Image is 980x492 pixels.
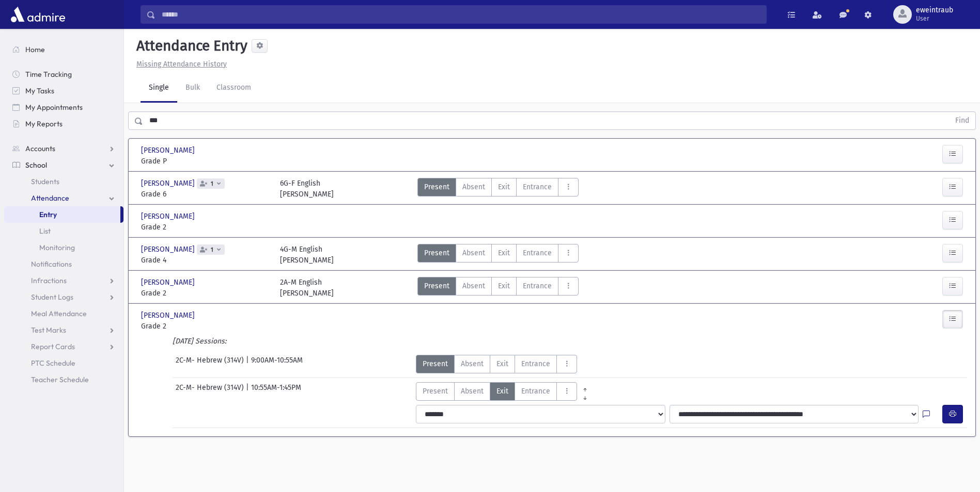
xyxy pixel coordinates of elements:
[498,281,510,291] span: Exit
[209,247,215,253] span: 1
[176,382,246,401] span: 2C-M- Hebrew (314V)
[4,83,123,99] a: My Tasks
[31,276,67,285] span: Infractions
[523,281,552,291] span: Entrance
[461,358,484,369] span: Absent
[4,116,123,132] a: My Reports
[25,160,47,170] span: School
[4,338,123,355] a: Report Cards
[141,74,177,103] a: Single
[39,243,75,252] span: Monitoring
[141,178,197,189] span: [PERSON_NAME]
[417,244,579,266] div: AttTypes
[251,382,301,401] span: 10:55AM-1:45PM
[424,248,449,258] span: Present
[31,309,87,318] span: Meal Attendance
[176,355,246,373] span: 2C-M- Hebrew (314V)
[141,321,270,332] span: Grade 2
[136,60,227,69] u: Missing Attendance History
[577,382,593,390] a: All Prior
[280,178,334,200] div: 6G-F English [PERSON_NAME]
[4,223,123,239] a: List
[417,178,579,200] div: AttTypes
[523,182,552,192] span: Entrance
[280,277,334,299] div: 2A-M English [PERSON_NAME]
[949,112,975,129] button: Find
[916,14,953,23] span: User
[31,375,89,384] span: Teacher Schedule
[462,248,485,258] span: Absent
[141,156,270,167] span: Grade P
[31,292,73,302] span: Student Logs
[8,4,68,25] img: AdmirePro
[4,305,123,322] a: Meal Attendance
[141,277,197,288] span: [PERSON_NAME]
[25,86,54,95] span: My Tasks
[141,222,270,233] span: Grade 2
[498,182,510,192] span: Exit
[31,259,72,269] span: Notifications
[173,337,226,346] i: [DATE] Sessions:
[31,342,75,351] span: Report Cards
[141,189,270,200] span: Grade 6
[424,281,449,291] span: Present
[523,248,552,258] span: Entrance
[4,322,123,338] a: Test Marks
[4,206,120,223] a: Entry
[417,277,579,299] div: AttTypes
[496,386,508,397] span: Exit
[141,255,270,266] span: Grade 4
[177,74,208,103] a: Bulk
[208,74,259,103] a: Classroom
[4,140,123,157] a: Accounts
[461,386,484,397] span: Absent
[916,6,953,14] span: eweintraub
[246,355,251,373] span: |
[521,358,550,369] span: Entrance
[577,390,593,399] a: All Later
[4,239,123,256] a: Monitoring
[4,173,123,190] a: Students
[424,182,449,192] span: Present
[4,99,123,116] a: My Appointments
[521,386,550,397] span: Entrance
[462,182,485,192] span: Absent
[4,371,123,388] a: Teacher Schedule
[31,177,59,186] span: Students
[141,288,270,299] span: Grade 2
[4,41,123,58] a: Home
[4,66,123,83] a: Time Tracking
[4,256,123,272] a: Notifications
[132,60,227,69] a: Missing Attendance History
[25,103,83,112] span: My Appointments
[4,355,123,371] a: PTC Schedule
[416,382,593,401] div: AttTypes
[31,325,66,335] span: Test Marks
[496,358,508,369] span: Exit
[423,386,448,397] span: Present
[25,119,63,128] span: My Reports
[4,157,123,173] a: School
[141,145,197,156] span: [PERSON_NAME]
[4,289,123,305] a: Student Logs
[141,244,197,255] span: [PERSON_NAME]
[25,70,72,79] span: Time Tracking
[416,355,577,373] div: AttTypes
[498,248,510,258] span: Exit
[132,37,247,55] h5: Attendance Entry
[31,358,75,368] span: PTC Schedule
[462,281,485,291] span: Absent
[155,5,766,24] input: Search
[25,144,55,153] span: Accounts
[141,211,197,222] span: [PERSON_NAME]
[251,355,303,373] span: 9:00AM-10:55AM
[209,181,215,187] span: 1
[280,244,334,266] div: 4G-M English [PERSON_NAME]
[141,310,197,321] span: [PERSON_NAME]
[39,226,51,236] span: List
[39,210,57,219] span: Entry
[246,382,251,401] span: |
[4,190,123,206] a: Attendance
[4,272,123,289] a: Infractions
[31,193,69,203] span: Attendance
